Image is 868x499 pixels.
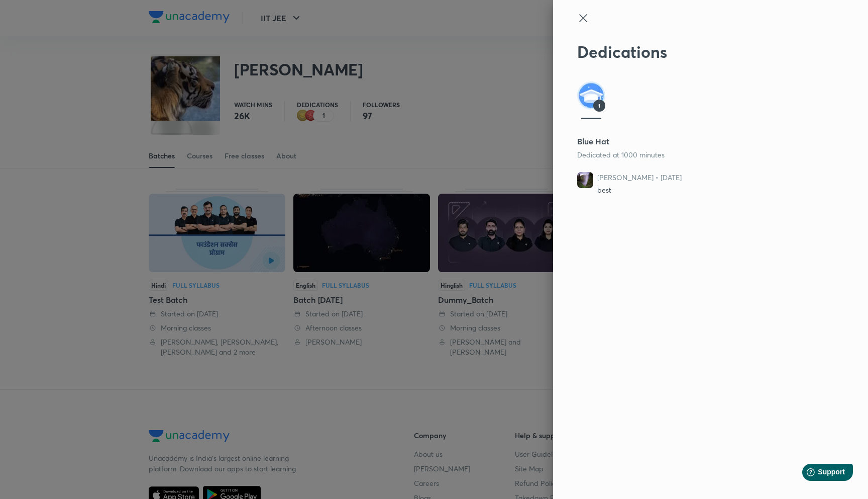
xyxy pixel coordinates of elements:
[577,135,810,147] h6: Blue Hat
[597,172,810,183] p: [PERSON_NAME] • [DATE]
[598,103,600,109] span: 1
[597,185,810,195] p: best
[577,172,593,188] img: Avatar
[577,149,810,160] p: Dedicated at 1000 minutes
[577,42,810,61] h2: Dedications
[577,81,605,110] img: hats
[779,460,857,488] iframe: Help widget launcher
